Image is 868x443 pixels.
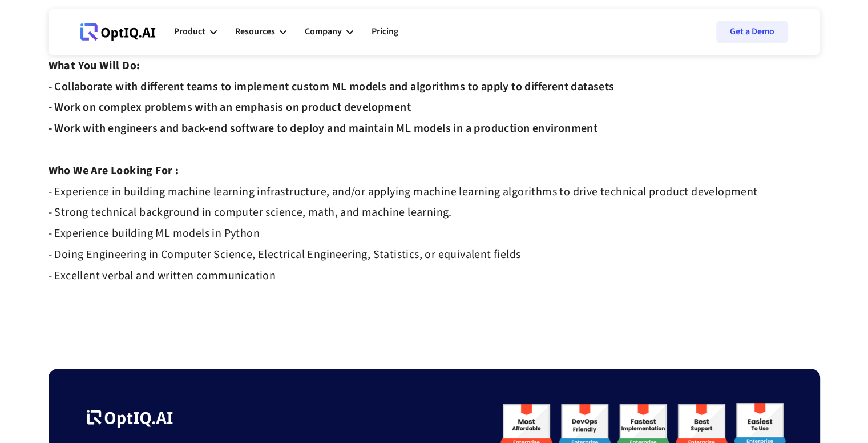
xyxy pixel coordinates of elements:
[174,24,205,39] div: Product
[174,15,217,49] div: Product
[49,163,179,179] strong: Who We Are Looking For :
[49,184,758,284] strong: - Experience in building machine learning infrastructure, and/or applying machine learning algori...
[49,58,140,74] strong: What You Will Do:
[235,24,275,39] div: Resources
[80,15,156,49] a: Webflow Homepage
[235,15,286,49] div: Resources
[716,21,788,43] a: Get a Demo
[305,24,342,39] div: Company
[372,15,398,49] a: Pricing
[305,15,353,49] div: Company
